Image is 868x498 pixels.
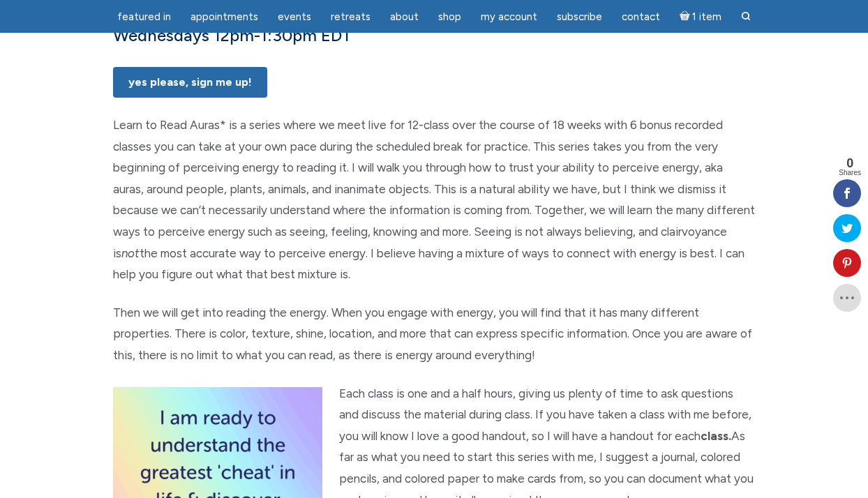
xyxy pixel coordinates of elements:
span: Contact [622,10,660,23]
a: Yes Please, Sign Me UP! [113,67,267,98]
span: About [390,10,419,23]
em: not [121,246,140,260]
span: Events [278,10,311,23]
a: featured in [109,3,179,31]
strong: class. [701,429,731,443]
span: Shop [438,10,461,23]
a: Shop [430,3,470,31]
span: Shares [839,169,861,176]
p: Learn to Read Auras* is a series where we meet live for 12-class over the course of 18 weeks with... [113,114,755,285]
a: Cart1 item [671,2,731,31]
a: Retreats [322,3,379,31]
span: 1 item [692,12,721,22]
span: My Account [481,10,537,23]
p: Then we will get into reading the energy. When you engage with energy, you will find that it has ... [113,302,755,366]
a: Appointments [182,3,267,31]
a: About [382,3,427,31]
a: Subscribe [548,3,611,31]
span: Appointments [190,10,258,23]
i: Cart [680,10,693,23]
span: Retreats [331,10,371,23]
a: My Account [472,3,546,31]
span: 0 [839,157,861,169]
span: Subscribe [557,10,602,23]
span: featured in [117,10,171,23]
a: Contact [613,3,668,31]
a: Events [269,3,320,31]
